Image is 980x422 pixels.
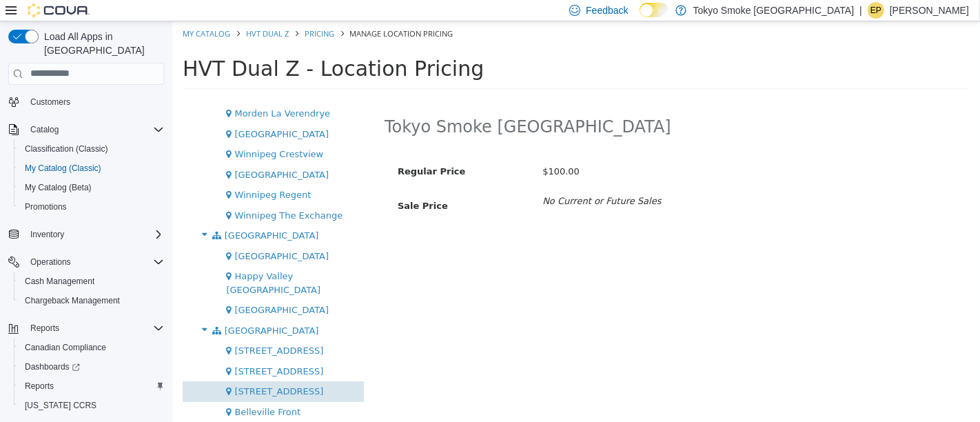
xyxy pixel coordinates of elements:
span: Promotions [19,199,164,215]
span: Catalog [25,121,164,138]
span: Reports [25,381,54,392]
span: [GEOGRAPHIC_DATA] [52,304,147,314]
a: My Catalog (Classic) [19,160,107,177]
span: Reports [25,320,164,336]
button: My Catalog (Beta) [14,178,170,197]
a: Chargeback Management [19,292,125,309]
span: Promotions [25,201,67,212]
span: EP [870,2,881,19]
span: Inventory [30,229,64,240]
span: HVT Dual Z - Location Pricing [10,35,312,59]
span: Feedback [586,3,628,17]
button: Customers [3,92,170,112]
button: Catalog [3,120,170,139]
button: Reports [25,320,65,336]
span: Sale Price [225,179,276,190]
button: Catalog [25,121,64,138]
span: Belleville Front [62,385,128,396]
span: Chargeback Management [25,295,120,306]
span: Cash Management [25,276,94,287]
a: Canadian Compliance [19,339,112,356]
span: Regular Price [225,145,293,155]
span: [GEOGRAPHIC_DATA] [62,230,156,240]
a: HVT Dual Z [74,7,116,17]
a: My Catalog (Beta) [19,179,97,196]
button: My Catalog (Classic) [14,159,170,178]
span: Winnipeg The Exchange [62,189,170,199]
a: Classification (Classic) [19,141,114,157]
span: Dashboards [25,361,80,372]
span: Winnipeg Crestview [62,128,151,138]
h2: Tokyo Smoke [GEOGRAPHIC_DATA] [212,95,499,117]
button: Reports [3,319,170,338]
span: Operations [25,254,164,270]
a: Promotions [19,199,72,215]
a: Cash Management [19,273,100,290]
a: Dashboards [19,359,85,375]
span: Manage Location Pricing [178,7,281,17]
span: [STREET_ADDRESS] [62,345,151,355]
a: Customers [25,94,76,110]
span: Winnipeg Regent [62,168,139,179]
button: Operations [25,254,76,270]
a: [US_STATE] CCRS [19,397,102,414]
span: [STREET_ADDRESS] [62,324,151,334]
img: Cova [28,3,90,17]
p: | [859,2,862,19]
p: Tokyo Smoke [GEOGRAPHIC_DATA] [693,2,855,19]
span: My Catalog (Classic) [25,163,101,174]
a: Pricing [132,7,162,17]
span: Classification (Classic) [19,141,164,157]
span: Reports [19,378,164,394]
span: [GEOGRAPHIC_DATA] [62,148,156,159]
span: Cash Management [19,273,164,290]
span: [STREET_ADDRESS] [62,365,151,375]
button: Chargeback Management [14,291,170,310]
button: Classification (Classic) [14,139,170,159]
span: [GEOGRAPHIC_DATA] [62,283,156,294]
p: [PERSON_NAME] [890,2,969,19]
span: Operations [30,257,71,268]
span: Inventory [25,226,164,243]
input: Dark Mode [640,3,668,17]
a: My Catalog [10,7,58,17]
span: [US_STATE] CCRS [25,400,96,411]
button: Inventory [3,225,170,244]
span: Customers [25,93,164,110]
span: Canadian Compliance [19,339,164,356]
span: My Catalog (Beta) [25,182,92,193]
a: Dashboards [14,357,170,376]
span: My Catalog (Beta) [19,179,164,196]
button: Cash Management [14,272,170,291]
span: Dashboards [19,359,164,375]
a: Reports [19,378,59,394]
button: [US_STATE] CCRS [14,396,170,415]
button: Reports [14,376,170,396]
span: $100.00 [370,145,407,155]
span: Chargeback Management [19,292,164,309]
span: [GEOGRAPHIC_DATA] [62,108,156,118]
div: Ethan Provencal [868,2,884,19]
span: Customers [30,97,70,108]
span: Classification (Classic) [25,143,108,154]
span: Catalog [30,124,59,135]
span: Load All Apps in [GEOGRAPHIC_DATA] [39,30,164,57]
span: My Catalog (Classic) [19,160,164,177]
i: No Current or Future Sales [370,174,489,185]
button: Promotions [14,197,170,217]
span: Morden La Verendrye [62,87,158,97]
span: [GEOGRAPHIC_DATA] [52,209,147,219]
span: Happy Valley [GEOGRAPHIC_DATA] [54,250,148,274]
span: Reports [30,323,59,334]
button: Operations [3,252,170,272]
span: Canadian Compliance [25,342,106,353]
button: Inventory [25,226,70,243]
span: Washington CCRS [19,397,164,414]
span: Dark Mode [640,17,640,18]
button: Canadian Compliance [14,338,170,357]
